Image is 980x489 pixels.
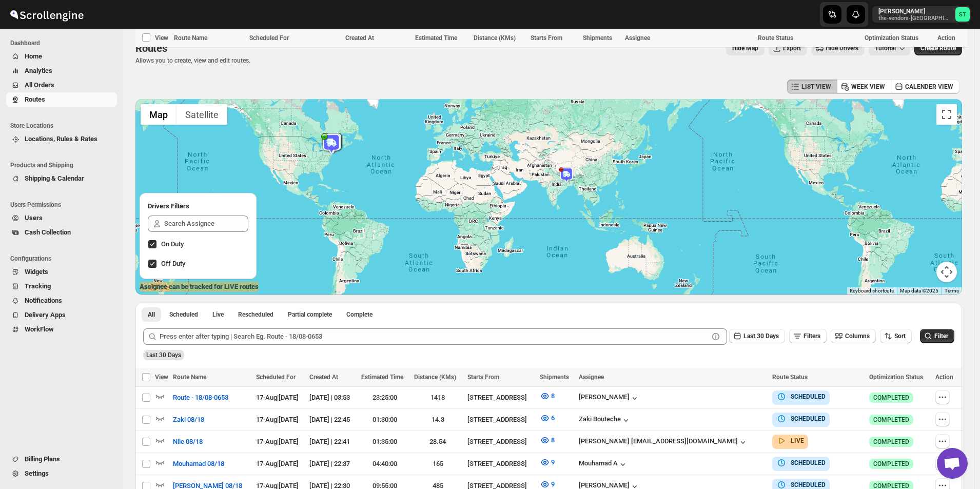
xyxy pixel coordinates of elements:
button: Columns [831,329,876,343]
button: CALENDER VIEW [891,80,959,94]
span: Settings [25,470,49,477]
div: [STREET_ADDRESS] [467,459,534,469]
span: 9 [551,480,555,488]
button: Routes [6,92,117,107]
span: Store Locations [10,122,118,130]
span: Shipments [583,34,612,42]
button: All Orders [6,78,117,92]
button: Toggle fullscreen view [936,104,957,125]
button: Locations, Rules & Rates [6,132,117,146]
span: Sort [894,332,906,340]
button: Tutorial [869,41,910,55]
a: Open this area in Google Maps (opens a new window) [138,281,172,295]
button: Delivery Apps [6,308,117,322]
img: ScrollEngine [8,2,85,27]
input: Search Assignee [164,216,248,232]
div: 28.54 [414,437,461,447]
span: 17-Aug | [DATE] [256,460,299,467]
span: Routes [25,95,45,103]
b: LIVE [791,437,804,444]
button: Zaki 08/18 [167,412,210,428]
span: COMPLETED [873,460,909,468]
span: Route Name [174,34,207,42]
button: Create Route [914,41,962,55]
button: Filter [920,329,954,343]
button: User menu [872,6,971,23]
span: Scheduled For [256,374,296,381]
button: Mouhamad 08/18 [167,456,230,472]
span: Action [935,374,953,381]
span: Rescheduled [238,310,273,319]
button: 6 [534,410,561,426]
div: [DATE] | 22:45 [309,415,355,425]
span: All Orders [25,81,54,89]
span: Filter [934,332,948,340]
button: SCHEDULED [776,392,826,402]
button: Route - 18/08-0653 [167,389,234,406]
span: Route Status [758,34,793,42]
p: Allows you to create, view and edit routes. [135,56,250,65]
span: 8 [551,436,555,444]
span: Last 30 Days [743,332,779,340]
span: Action [937,34,955,42]
span: Zaki 08/18 [173,415,204,425]
span: Created At [309,374,338,381]
span: View [155,374,168,381]
span: Live [212,310,224,319]
span: 8 [551,392,555,400]
span: WorkFlow [25,325,54,333]
span: Estimated Time [361,374,403,381]
span: COMPLETED [873,438,909,446]
span: Created At [345,34,374,42]
text: ST [959,11,966,18]
span: Route - 18/08-0653 [173,393,228,403]
button: All routes [142,307,161,322]
button: Tracking [6,279,117,294]
span: Notifications [25,297,62,304]
button: Mouhamad A [579,459,628,470]
span: Users Permissions [10,201,118,209]
span: Route Status [772,374,808,381]
span: Dashboard [10,39,118,47]
span: View [155,34,168,42]
span: Tracking [25,282,51,290]
button: Last 30 Days [729,329,785,343]
b: SCHEDULED [791,415,826,422]
span: On Duty [161,240,184,248]
div: [DATE] | 22:41 [309,437,355,447]
span: Complete [346,310,373,319]
button: Cash Collection [6,225,117,240]
div: [PERSON_NAME] [EMAIL_ADDRESS][DOMAIN_NAME] [579,437,748,447]
button: Widgets [6,265,117,279]
button: [PERSON_NAME] [579,393,640,403]
span: Mouhamad 08/18 [173,459,224,469]
button: Users [6,211,117,225]
button: Sort [880,329,912,343]
span: CALENDER VIEW [905,83,953,91]
div: [DATE] | 03:53 [309,393,355,403]
span: Assignee [579,374,604,381]
span: Hide Map [732,44,758,52]
h2: Drivers Filters [148,201,248,211]
span: Shipments [540,374,569,381]
span: Partial complete [288,310,332,319]
button: SCHEDULED [776,414,826,424]
span: Starts From [531,34,562,42]
button: LIST VIEW [787,80,837,94]
span: Estimated Time [415,34,457,42]
p: the-vendors-[GEOGRAPHIC_DATA] [878,15,951,22]
button: Map camera controls [936,262,957,282]
span: Distance (KMs) [414,374,456,381]
button: Export [769,41,807,55]
a: Terms [945,288,959,294]
button: Shipping & Calendar [6,171,117,186]
div: [STREET_ADDRESS] [467,393,534,403]
div: [STREET_ADDRESS] [467,437,534,447]
img: Google [138,281,172,295]
b: SCHEDULED [791,393,826,400]
span: Widgets [25,268,48,276]
div: 14.3 [414,415,461,425]
p: [PERSON_NAME] [878,7,951,15]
